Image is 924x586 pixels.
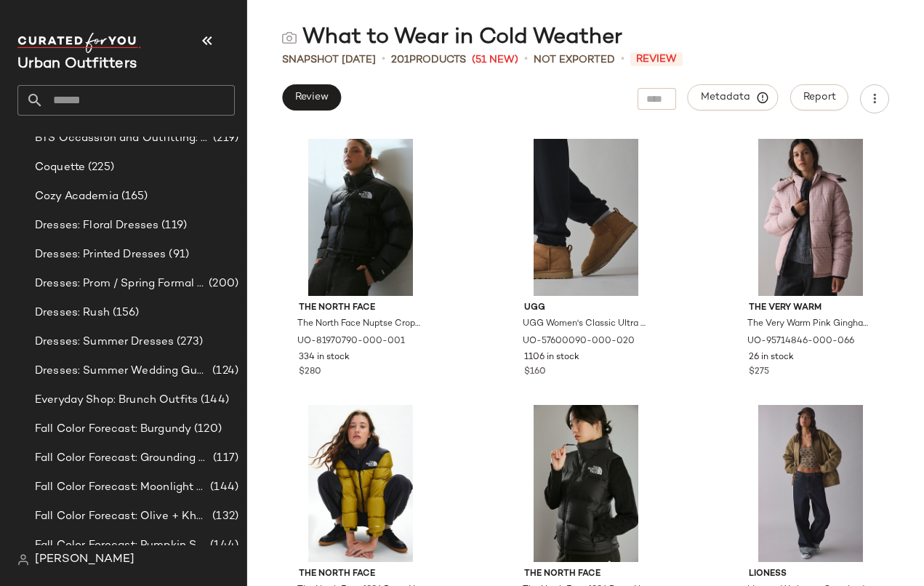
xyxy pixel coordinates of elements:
img: 57600090_020_b [513,139,659,296]
span: The North Face [524,568,648,581]
span: 26 in stock [749,351,794,364]
div: Products [391,52,466,68]
span: $280 [299,366,321,379]
span: (51 New) [472,52,518,68]
span: (144) [198,392,229,409]
span: UO-81970790-000-001 [297,335,405,348]
span: Cozy Academia [35,188,118,205]
span: Coquette [35,159,85,176]
span: (144) [207,479,238,496]
span: Dresses: Floral Dresses [35,217,158,234]
span: UO-95714846-000-066 [747,335,854,348]
span: UO-57600090-000-020 [523,335,635,348]
span: Snapshot [DATE] [282,52,376,68]
span: (117) [210,450,238,467]
button: Metadata [688,84,779,111]
span: (225) [85,159,114,176]
span: • [524,51,528,68]
span: Dresses: Rush [35,305,110,321]
span: Dresses: Printed Dresses [35,246,166,263]
img: 82479197_036_b [287,405,434,562]
span: (156) [110,305,140,321]
span: (120) [191,421,222,438]
span: [PERSON_NAME] [35,551,134,569]
span: Dresses: Summer Dresses [35,334,174,350]
span: (132) [209,508,238,525]
img: 81970790_001_b [287,139,434,296]
span: Everyday Shop: Brunch Outfits [35,392,198,409]
div: What to Wear in Cold Weather [282,23,622,52]
span: 1106 in stock [524,351,579,364]
span: • [382,51,385,68]
span: Fall Color Forecast: Grounding Grays [35,450,210,467]
span: Review [294,92,329,103]
span: The North Face [299,568,422,581]
span: UGG [524,302,648,315]
span: (165) [118,188,148,205]
span: Dresses: Prom / Spring Formal Outfitting [35,276,206,292]
span: The North Face [299,302,422,315]
img: cfy_white_logo.C9jOOHJF.svg [17,33,141,53]
span: 201 [391,55,409,65]
span: (91) [166,246,189,263]
button: Review [282,84,341,111]
span: Fall Color Forecast: Pumpkin Spice Tones [35,537,207,554]
span: (124) [209,363,238,380]
span: (200) [206,276,238,292]
span: Not Exported [534,52,615,68]
span: Report [803,92,836,103]
span: • [621,51,624,68]
span: Dresses: Summer Wedding Guest [35,363,209,380]
span: 334 in stock [299,351,350,364]
span: The North Face Nuptse Cropped Puffer Jacket in Black, Women's at Urban Outfitters [297,318,421,331]
span: $160 [524,366,546,379]
span: BTS Occassion and Outfitting: First Day Fits [35,130,210,147]
span: (219) [210,130,238,147]
span: $275 [749,366,769,379]
span: Fall Color Forecast: Moonlight Hues [35,479,207,496]
span: (273) [174,334,203,350]
img: 95714846_066_b [737,139,884,296]
span: The Very Warm [749,302,872,315]
button: Report [790,84,848,111]
img: 97665178_001_b [513,405,659,562]
img: 99394611_224_b [737,405,884,562]
span: Fall Color Forecast: Olive + Khaki [35,508,209,525]
img: svg%3e [17,554,29,566]
span: (144) [207,537,238,554]
span: Fall Color Forecast: Burgundy [35,421,191,438]
span: Review [630,52,683,66]
span: Current Company Name [17,57,137,72]
img: svg%3e [282,31,297,45]
span: Lioness [749,568,872,581]
span: UGG Women's Classic Ultra Mini Ankle Boot in Chestnut, Women's at Urban Outfitters [523,318,646,331]
span: The Very Warm Pink Gingham Check Hooded Puffer Coat Jacket in Mauve Check, Women's at Urban Outfi... [747,318,871,331]
span: (119) [158,217,187,234]
span: Metadata [700,91,766,104]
